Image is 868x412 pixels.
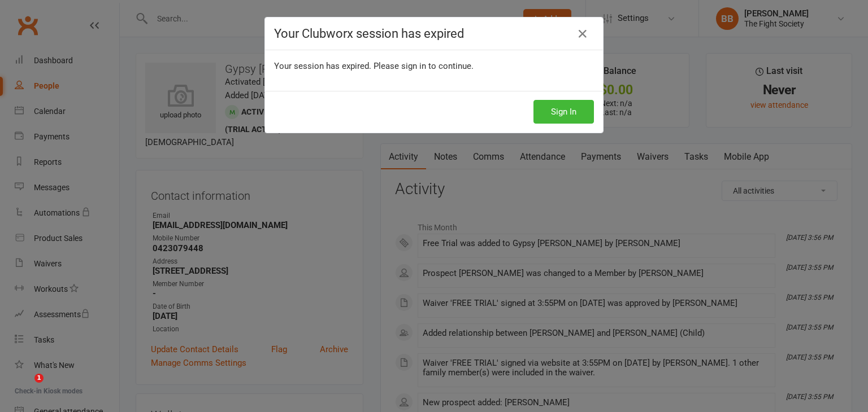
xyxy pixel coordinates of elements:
iframe: Intercom live chat [11,374,38,401]
span: 1 [34,374,44,383]
span: Your session has expired. Please sign in to continue. [274,61,474,71]
button: Sign In [533,100,594,124]
a: Close [574,25,592,43]
h4: Your Clubworx session has expired [274,27,594,41]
